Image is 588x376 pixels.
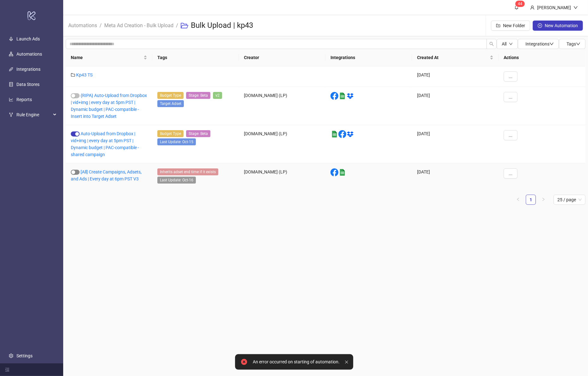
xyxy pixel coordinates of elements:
[509,171,512,176] span: ...
[525,41,554,46] span: Integrations
[559,39,585,49] button: Tagsdown
[412,49,499,66] th: Created At
[239,49,325,66] th: Creator
[71,93,147,119] a: {RIPA} Auto-Upload from Dropbox | vid+img | every day at 5pm PST | Dynamic budget | PAC-compatibl...
[504,71,518,82] button: ...
[412,163,499,190] div: [DATE]
[71,169,142,181] a: [All] Create Campaigns, Adsets, and Ads | Every day at 6pm PST V3
[412,87,499,125] div: [DATE]
[509,94,512,100] span: ...
[504,130,518,140] button: ...
[157,168,218,175] span: Inherits adset end time if it exists
[567,41,580,46] span: Tags
[538,195,549,205] li: Next Page
[502,41,506,46] span: All
[530,5,535,10] span: user
[518,2,520,6] span: 4
[576,42,580,46] span: down
[513,195,523,205] button: left
[497,39,518,49] button: Alldown
[213,92,222,99] span: v2
[503,23,525,28] span: New Folder
[186,130,210,137] span: Stage: Beta
[191,21,253,31] h3: Bulk Upload | kp43
[491,21,530,31] button: New Folder
[16,52,42,57] a: Automations
[253,359,340,365] div: An error occurred on starting of automation.
[71,73,75,77] span: folder
[412,125,499,163] div: [DATE]
[542,197,545,201] span: right
[526,195,536,204] a: 1
[504,92,518,102] button: ...
[16,97,32,102] a: Reports
[518,39,559,49] button: Integrationsdown
[509,133,512,138] span: ...
[66,49,152,66] th: Name
[412,66,499,87] div: [DATE]
[533,21,583,31] button: New Automation
[520,2,522,6] span: 4
[239,87,325,125] div: [DOMAIN_NAME] (LP)
[489,42,494,46] span: search
[71,54,142,61] span: Name
[157,138,196,145] span: Last Update: Oct-15
[545,23,578,28] span: New Automation
[515,1,525,7] sup: 44
[9,112,13,117] span: fork
[538,195,549,205] button: right
[239,125,325,163] div: [DOMAIN_NAME] (LP)
[504,168,518,179] button: ...
[176,15,178,36] li: /
[16,353,33,358] a: Settings
[499,49,585,66] th: Actions
[100,15,102,36] li: /
[513,195,523,205] li: Previous Page
[239,163,325,190] div: [DOMAIN_NAME] (LP)
[152,49,239,66] th: Tags
[554,195,585,205] div: Page Size
[16,36,40,41] a: Launch Ads
[526,195,536,205] li: 1
[549,42,554,46] span: down
[509,74,512,79] span: ...
[16,67,40,72] a: Integrations
[417,54,488,61] span: Created At
[157,100,184,107] span: Target Adset
[514,5,519,9] span: bell
[325,49,412,66] th: Integrations
[573,5,578,10] span: down
[16,82,39,87] a: Data Stores
[538,23,542,28] span: plus-circle
[157,177,196,184] span: Last Update: Oct-16
[181,22,188,29] span: folder-open
[157,92,184,99] span: Budget Type
[496,23,500,28] span: folder-add
[5,367,9,372] span: menu-fold
[509,42,513,46] span: down
[103,21,175,28] a: Meta Ad Creation - Bulk Upload
[186,92,210,99] span: Stage: Beta
[557,195,582,204] span: 25 / page
[76,72,93,77] a: Kp43 TS
[157,130,184,137] span: Budget Type
[16,108,51,121] span: Rule Engine
[67,21,98,28] a: Automations
[516,197,520,201] span: left
[71,131,139,157] a: Auto-Upload from Dropbox | vid+img | every day at 5pm PST | Dynamic budget | PAC-compatible - sha...
[535,4,573,11] div: [PERSON_NAME]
